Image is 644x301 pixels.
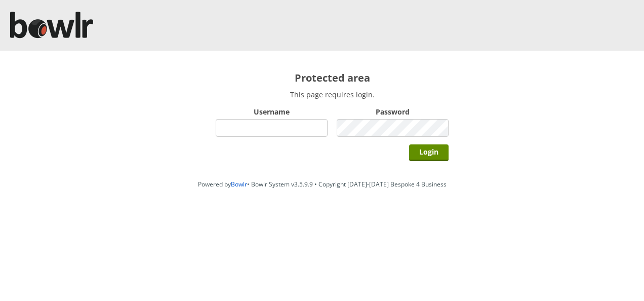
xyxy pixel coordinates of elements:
p: This page requires login. [216,90,449,99]
label: Password [337,107,449,117]
input: Login [409,144,449,161]
a: Bowlr [231,180,247,189]
label: Username [216,107,328,117]
span: Powered by • Bowlr System v3.5.9.9 • Copyright [DATE]-[DATE] Bespoke 4 Business [198,180,447,189]
h2: Protected area [216,71,449,85]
